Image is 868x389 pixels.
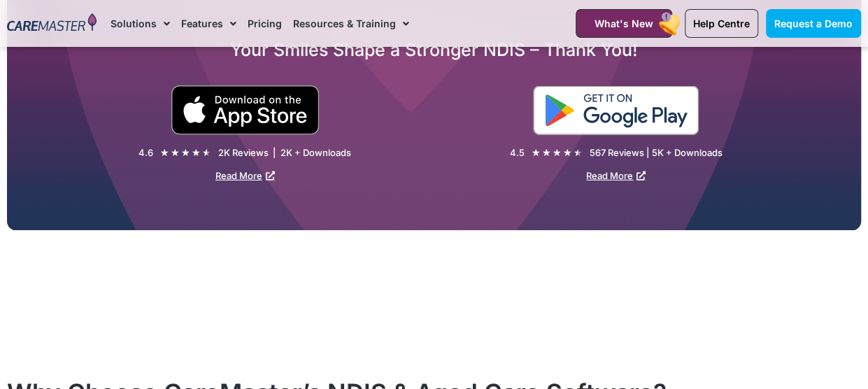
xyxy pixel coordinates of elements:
a: Request a Demo [766,9,861,38]
i: ★ [192,146,201,160]
a: Read More [586,170,646,181]
i: ★ [532,146,541,160]
a: What's New [576,9,672,38]
img: small black download on the apple app store button. [171,85,320,135]
i: ★ [171,146,180,160]
a: Help Centre [685,9,758,38]
span: Help Centre [693,17,750,29]
div: 567 Reviews | 5K + Downloads [590,147,723,159]
div: 2K Reviews | 2K + Downloads [218,147,351,159]
i: ★ [202,146,211,160]
i: ★ [563,146,572,160]
div: 4.5/5 [532,146,583,160]
img: "Get is on" Black Google play button. [533,86,699,135]
i: ★ [542,146,551,160]
span: What's New [595,17,653,29]
div: 4.5 [510,147,525,159]
span: Request a Demo [774,17,853,29]
h2: Your Smiles Shape a Stronger NDIS – Thank You! [7,38,861,61]
i: ★ [574,146,583,160]
a: Read More [215,170,275,181]
i: ★ [160,146,169,160]
i: ★ [181,146,190,160]
div: 4.6 [138,147,153,159]
i: ★ [553,146,562,160]
div: 4.5/5 [160,146,211,160]
img: CareMaster Logo [7,13,97,33]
